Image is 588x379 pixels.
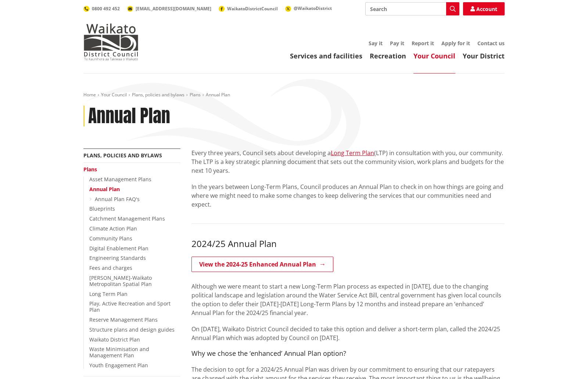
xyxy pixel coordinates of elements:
[89,205,115,212] a: Blueprints
[88,106,170,127] h1: Annual Plan
[191,257,333,272] a: View the 2024-25 Enhanced Annual Plan
[89,300,171,313] a: Play, Active Recreation and Sport Plan
[89,316,158,323] a: Reserve Management Plans
[89,326,175,333] a: Structure plans and design guides
[365,2,459,15] input: Search input
[83,152,162,159] a: Plans, policies and bylaws
[290,51,362,60] a: Services and facilities
[463,51,505,60] a: Your District
[101,92,127,98] a: Your Council
[191,325,505,342] p: On [DATE], Waikato District Council decided to take this option and deliver a short-term plan, ca...
[219,6,278,12] a: WaikatoDistrictCouncil
[83,92,96,98] a: Home
[89,235,132,242] a: Community Plans
[89,245,148,252] a: Digital Enablement Plan
[191,350,505,358] h4: Why we chose the ‘enhanced’ Annual Plan option?
[89,336,140,343] a: Waikato District Plan
[83,92,505,98] nav: breadcrumb
[136,6,211,12] span: [EMAIL_ADDRESS][DOMAIN_NAME]
[463,2,505,15] a: Account
[441,40,470,47] a: Apply for it
[89,362,148,369] a: Youth Engagement Plan
[89,186,120,193] a: Annual Plan
[92,6,120,12] span: 0800 492 452
[412,40,434,47] a: Report it
[191,273,505,317] p: Although we were meant to start a new Long-Term Plan process as expected in [DATE], due to the ch...
[83,24,139,60] img: Waikato District Council - Te Kaunihera aa Takiwaa o Waikato
[331,149,374,157] a: Long Term Plan
[369,40,383,47] a: Say it
[190,92,201,98] a: Plans
[89,264,132,271] a: Fees and charges
[89,346,149,359] a: Waste Minimisation and Management Plan
[89,225,137,232] a: Climate Action Plan
[477,40,505,47] a: Contact us
[227,6,278,12] span: WaikatoDistrictCouncil
[285,5,332,11] a: @WaikatoDistrict
[89,215,165,222] a: Catchment Management Plans
[89,254,146,261] a: Engineering Standards
[191,182,505,209] p: In the years between Long-Term Plans, Council produces an Annual Plan to check in on how things a...
[413,51,455,60] a: Your Council
[89,290,128,297] a: Long Term Plan
[83,6,120,12] a: 0800 492 452
[390,40,404,47] a: Pay it
[89,274,152,287] a: [PERSON_NAME]-Waikato Metropolitan Spatial Plan
[127,6,211,12] a: [EMAIL_ADDRESS][DOMAIN_NAME]
[191,239,505,249] h3: 2024/25 Annual Plan
[83,166,97,173] a: Plans
[95,196,140,203] a: Annual Plan FAQ's
[132,92,184,98] a: Plans, policies and bylaws
[206,92,230,98] span: Annual Plan
[370,51,406,60] a: Recreation
[89,176,151,183] a: Asset Management Plans
[191,149,505,175] p: Every three years, Council sets about developing a (LTP) in consultation with you, our community....
[294,5,332,11] span: @WaikatoDistrict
